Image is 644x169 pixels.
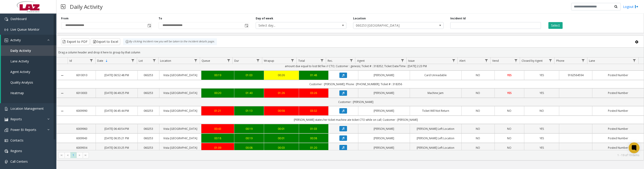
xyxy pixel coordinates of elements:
div: Data table [57,57,644,150]
a: Logout [623,4,638,9]
div: 00:38 [302,136,326,140]
div: 01:20 [302,146,326,150]
div: 03:26 [302,91,326,95]
div: 00:43 [204,127,232,131]
a: Daily Activity [1,45,56,56]
a: Vista [GEOGRAPHIC_DATA] [162,136,198,140]
a: [DATE] 06:45:44 PM [99,109,135,113]
img: 'icon' [5,118,8,121]
a: YES [527,91,556,95]
a: 9162564594 [562,73,589,77]
span: Location [160,59,171,63]
img: 'icon' [5,149,8,153]
a: Total Filter Menu [319,57,325,64]
a: Dur Filter Menu [255,57,261,64]
a: Heatmap [1,88,56,98]
a: Posted Number [595,127,641,131]
span: Live Queue Monitor [10,27,39,32]
a: [PERSON_NAME] [361,109,407,113]
span: Date [97,59,103,63]
span: Agent [357,59,365,63]
a: 00:26 [267,73,296,77]
a: 01:03 [302,127,326,131]
h3: Daily Activity [68,1,105,12]
span: Daily Activity [10,48,31,53]
a: Ticket Will Not Return [413,109,459,113]
a: 00:58 [267,109,296,113]
span: Activity [10,38,21,42]
img: logout [635,4,638,9]
a: [PERSON_NAME] [361,136,407,140]
a: Queue Filter Menu [225,57,232,64]
div: 00:18 [204,136,232,140]
a: NO [464,109,492,113]
td: [PERSON_NAME] states her ticket machine ate ticket CTO while on call; Customer : [PERSON_NAME] [68,116,644,124]
a: [DATE] 06:33:25 PM [99,146,135,150]
a: 060253 [140,146,156,150]
a: Quality Analysis [1,77,56,88]
span: NO [540,109,544,113]
a: [PERSON_NAME] Left Location [413,136,459,140]
div: 01:13 [237,109,261,113]
label: Location [353,16,366,21]
a: Vista [GEOGRAPHIC_DATA] [162,73,198,77]
a: 00:03 [267,146,296,150]
label: To [159,16,162,21]
a: 00:19 [204,73,232,77]
span: Toggle popup [147,22,152,29]
a: 00:20 [204,91,232,95]
a: Vista [GEOGRAPHIC_DATA] [162,109,198,113]
a: NO [464,136,492,140]
button: Select [548,22,563,29]
a: Phone Filter Menu [580,57,586,64]
span: Heatmap [10,91,24,95]
a: Machine Jam [413,91,459,95]
a: [DATE] 06:52:48 PM [99,73,135,77]
div: 00:08 [237,146,261,150]
a: Location Filter Menu [193,57,199,64]
label: Incident Id [450,16,466,21]
span: Call Centers [10,159,28,164]
a: Closed by Agent Filter Menu [547,57,553,64]
a: YES [527,136,556,140]
a: [PERSON_NAME] [361,146,407,150]
img: infoIcon.svg [125,40,129,43]
button: Export to Excel [91,38,120,45]
span: Vend [492,59,499,63]
span: NO [507,109,511,113]
span: Toggle popup [244,22,249,29]
span: Lane [589,59,595,63]
span: NO [507,146,511,150]
span: Phone [556,59,564,63]
a: NO [464,146,492,150]
a: NO [497,146,522,150]
span: Queue [202,59,210,63]
a: [DATE] 06:49:25 PM [99,91,135,95]
a: [PERSON_NAME] Left Location [413,146,459,150]
a: 6009990 [71,109,93,113]
img: 'icon' [5,28,8,32]
a: NO [464,73,492,77]
a: 00:01 [267,127,296,131]
span: Reports [10,117,22,121]
a: 01:09 [204,146,232,150]
span: YES [540,136,544,140]
span: YES [540,127,544,131]
span: Wrapup [264,59,274,63]
a: 00:19 [237,127,261,131]
a: NO [527,109,556,113]
span: Dur [234,59,239,63]
a: 060253 [140,127,156,131]
img: 'icon' [5,128,8,132]
a: Posted Number [595,136,641,140]
span: Id [69,59,72,63]
a: 01:40 [237,91,261,95]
